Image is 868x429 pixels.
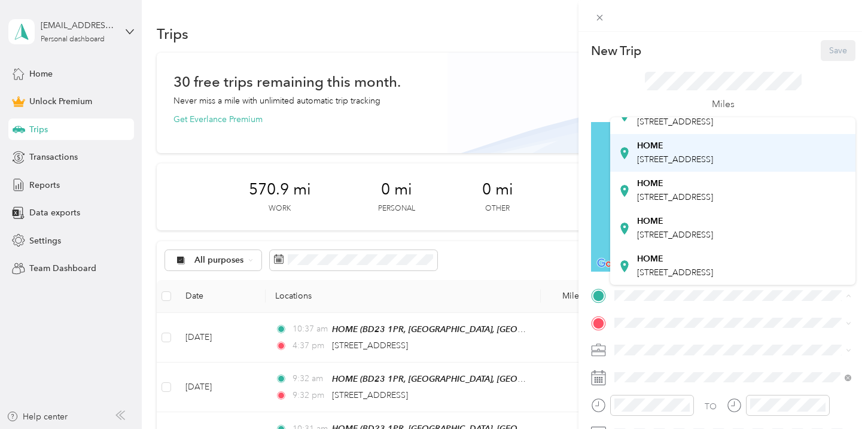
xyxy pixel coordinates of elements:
[637,216,663,227] strong: HOME
[705,400,717,413] div: TO
[591,42,641,59] p: New Trip
[637,230,713,240] span: [STREET_ADDRESS]
[637,141,663,151] strong: HOME
[712,97,735,112] p: Miles
[637,117,713,127] span: [STREET_ADDRESS]
[637,178,663,189] strong: HOME
[637,192,713,202] span: [STREET_ADDRESS]
[637,267,713,278] span: [STREET_ADDRESS]
[637,254,663,264] strong: HOME
[637,154,713,165] span: [STREET_ADDRESS]
[594,256,634,272] a: Open this area in Google Maps (opens a new window)
[594,256,634,272] img: Google
[801,362,868,429] iframe: Everlance-gr Chat Button Frame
